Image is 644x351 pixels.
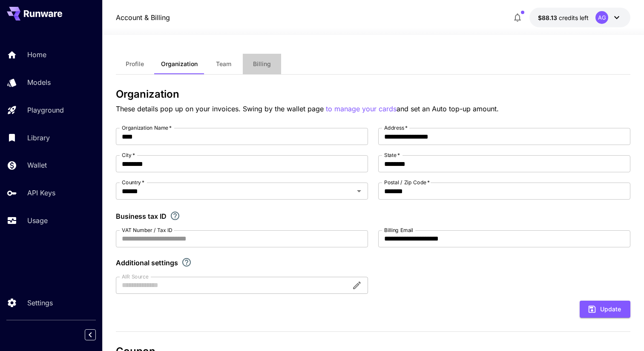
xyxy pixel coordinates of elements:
[384,151,400,159] label: State
[116,12,170,23] a: Account & Billing
[27,215,48,226] p: Usage
[27,105,64,115] p: Playground
[181,257,192,267] svg: Explore additional customization settings
[529,8,630,27] button: $88.12859AG
[27,133,50,143] p: Library
[122,226,172,234] label: VAT Number / Tax ID
[116,104,326,113] span: These details pop up on your invoices. Swing by the wallet page
[126,60,144,68] span: Profile
[85,329,96,340] button: Collapse sidebar
[384,124,408,131] label: Address
[116,88,630,100] h3: Organization
[161,60,198,68] span: Organization
[538,13,589,22] div: $88.12859
[116,258,178,268] p: Additional settings
[122,151,135,159] label: City
[27,298,53,308] p: Settings
[538,14,559,21] span: $88.13
[253,60,271,68] span: Billing
[27,77,51,87] p: Models
[116,211,167,221] p: Business tax ID
[580,301,630,318] button: Update
[27,188,55,198] p: API Keys
[397,104,499,113] span: and set an Auto top-up amount.
[122,179,144,186] label: Country
[27,160,47,170] p: Wallet
[384,226,413,234] label: Billing Email
[216,60,231,68] span: Team
[595,11,608,24] div: AG
[353,185,365,197] button: Open
[116,12,170,23] nav: breadcrumb
[559,14,589,21] span: credits left
[27,49,46,60] p: Home
[384,179,430,186] label: Postal / Zip Code
[122,273,148,280] label: AIR Source
[326,104,397,114] button: to manage your cards
[122,124,172,131] label: Organization Name
[170,211,180,221] svg: If you are a business tax registrant, please enter your business tax ID here.
[91,327,102,342] div: Collapse sidebar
